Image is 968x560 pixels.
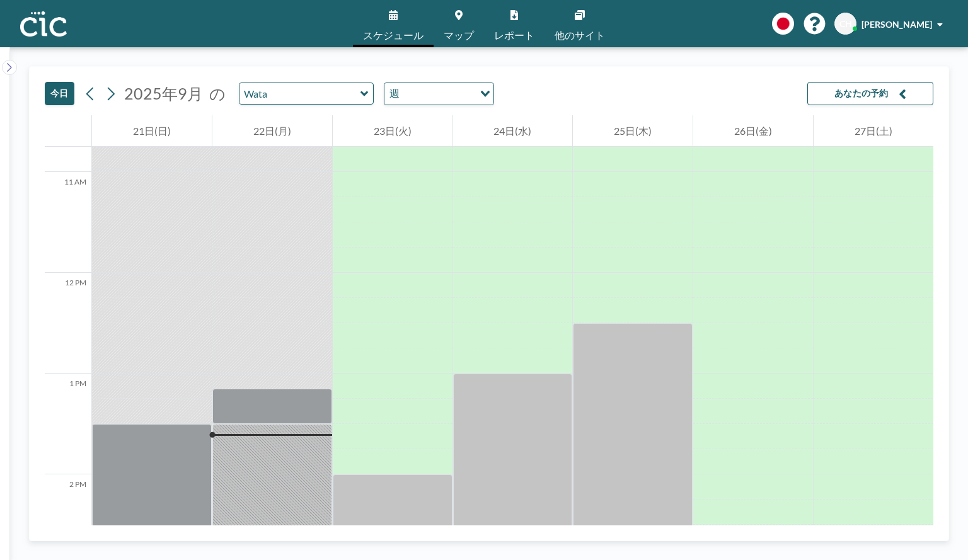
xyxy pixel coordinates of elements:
span: [PERSON_NAME] [861,19,932,30]
div: 27日(土) [814,115,933,147]
div: 11 AM [45,172,91,273]
span: スケジュール [363,30,423,40]
div: 21日(日) [92,115,212,147]
div: 23日(火) [333,115,452,147]
input: Search for option [403,86,473,102]
img: organization-logo [20,11,67,37]
button: 今日 [45,82,74,105]
input: Wata [239,83,360,104]
span: の [209,84,226,103]
div: 26日(金) [693,115,813,147]
span: 2025年9月 [124,84,203,103]
span: 週 [387,86,402,102]
div: 1 PM [45,374,91,474]
div: 24日(水) [453,115,573,147]
span: 他のサイト [555,30,605,40]
div: 25日(木) [573,115,693,147]
span: マップ [444,30,474,40]
button: あなたの予約 [807,82,933,105]
span: CH [839,18,852,30]
div: Search for option [384,83,493,105]
div: 22日(月) [212,115,332,147]
span: レポート [494,30,534,40]
div: 12 PM [45,273,91,374]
